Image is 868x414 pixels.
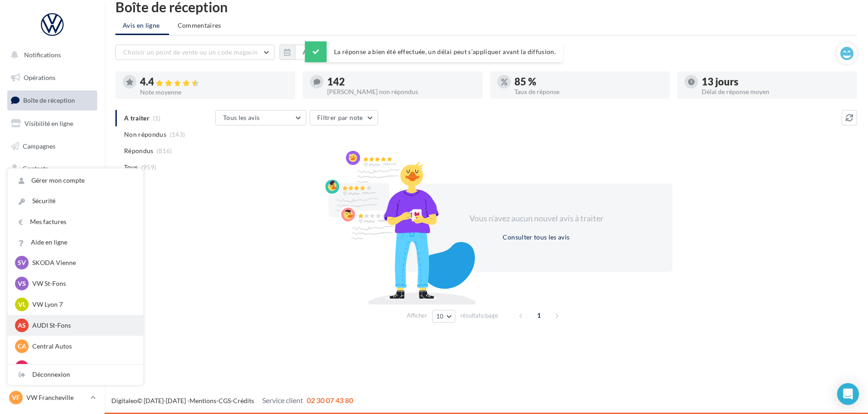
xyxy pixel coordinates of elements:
span: Boîte de réception [23,96,75,104]
p: SKODA Vienne [32,258,132,267]
span: Commentaires [178,21,221,30]
a: Calendrier [5,205,99,224]
a: Gérer mon compte [8,170,143,191]
p: VW St-Fons [32,279,132,288]
button: Au total [279,45,334,60]
span: 1 [532,308,546,323]
span: (959) [141,164,157,171]
div: 4.4 [140,77,288,87]
span: résultats/page [460,311,498,320]
span: © [DATE]-[DATE] - - - [111,397,353,404]
div: Délai de réponse moyen [702,89,850,95]
button: Filtrer par note [309,110,378,125]
a: PLV et print personnalisable [5,227,99,254]
span: Choisir un point de vente ou un code magasin [123,48,258,56]
a: Campagnes DataOnDemand [5,257,99,284]
div: 85 % [514,77,663,87]
p: AUDI St-Fons [32,321,132,330]
button: Au total [295,45,334,60]
span: VS [18,279,26,288]
p: Central Autos [32,342,132,351]
a: Médiathèque [5,182,99,201]
span: Opérations [24,74,55,81]
a: Aide en ligne [8,232,143,253]
span: Non répondus [124,130,166,139]
a: Mentions [190,397,216,404]
div: 13 jours [702,77,850,87]
a: Campagnes [5,137,99,156]
p: VW Francheville [26,393,87,402]
span: Tous les avis [223,114,260,121]
span: AS [18,321,26,330]
span: VF [12,393,20,402]
span: (816) [157,147,172,155]
span: CA [18,342,26,351]
div: Taux de réponse [514,89,663,95]
p: Central Motor [32,363,132,372]
a: Digitaleo [111,397,137,404]
a: CGS [219,397,231,404]
p: VW Lyon 7 [32,300,132,309]
a: Sécurité [8,191,143,211]
div: Open Intercom Messenger [837,383,859,405]
span: Visibilité en ligne [25,120,73,127]
button: 10 [432,310,455,323]
span: Tous [124,163,138,172]
div: [PERSON_NAME] non répondus [327,89,475,95]
span: Campagnes [23,142,55,150]
span: VL [18,300,26,309]
span: SV [18,258,26,267]
a: VF VW Francheville [7,389,97,406]
button: Consulter tous les avis [499,232,573,243]
span: Contacts [23,165,48,172]
a: Crédits [233,397,254,404]
div: La réponse a bien été effectuée, un délai peut s’appliquer avant la diffusion. [305,41,563,62]
span: Afficher [407,311,427,320]
span: Notifications [24,51,61,59]
a: Boîte de réception [5,90,99,110]
span: Répondus [124,146,154,155]
span: 10 [436,313,444,320]
a: Opérations [5,68,99,87]
div: 142 [327,77,475,87]
span: CM [17,363,27,372]
div: Note moyenne [140,89,288,95]
button: Choisir un point de vente ou un code magasin [115,45,274,60]
span: (143) [170,131,185,138]
button: Tous les avis [215,110,306,125]
button: Notifications [5,45,95,65]
a: Contacts [5,159,99,178]
div: Déconnexion [8,364,143,385]
span: 02 30 07 43 80 [307,396,353,404]
div: Vous n'avez aucun nouvel avis à traiter [458,213,614,224]
span: Service client [262,396,303,404]
a: Visibilité en ligne [5,114,99,133]
a: Mes factures [8,212,143,232]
